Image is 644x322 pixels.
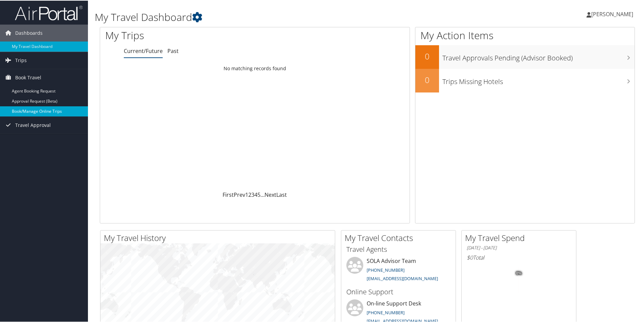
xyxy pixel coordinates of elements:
[586,3,640,24] a: [PERSON_NAME]
[167,47,179,54] a: Past
[415,45,635,68] a: 0Travel Approvals Pending (Advisor Booked)
[248,190,251,198] a: 2
[345,232,456,243] h2: My Travel Contacts
[467,244,571,250] h6: [DATE] - [DATE]
[257,190,260,198] a: 5
[516,271,522,275] tspan: 0%
[254,190,257,198] a: 4
[343,256,454,284] li: SOLA Advisor Team
[260,190,264,198] span: …
[276,190,287,198] a: Last
[124,47,163,54] a: Current/Future
[467,253,473,261] span: $0
[15,51,27,68] span: Trips
[223,190,234,198] a: First
[104,232,335,243] h2: My Travel History
[251,190,254,198] a: 3
[415,68,635,92] a: 0Trips Missing Hotels
[234,190,245,198] a: Prev
[105,28,276,42] h1: My Trips
[367,266,405,272] a: [PHONE_NUMBER]
[15,69,41,85] span: Book Travel
[15,4,83,20] img: airportal-logo.png
[591,10,633,17] span: [PERSON_NAME]
[442,49,635,62] h3: Travel Approvals Pending (Advisor Booked)
[346,244,451,253] h3: Travel Agents
[15,116,51,133] span: Travel Approval
[467,253,571,261] h6: Total
[415,50,439,61] h2: 0
[346,287,451,296] h3: Online Support
[367,309,405,315] a: [PHONE_NUMBER]
[367,275,438,281] a: [EMAIL_ADDRESS][DOMAIN_NAME]
[465,232,576,243] h2: My Travel Spend
[415,28,635,42] h1: My Action Items
[442,73,635,86] h3: Trips Missing Hotels
[100,62,410,74] td: No matching records found
[15,24,43,41] span: Dashboards
[264,190,276,198] a: Next
[415,74,439,85] h2: 0
[245,190,248,198] a: 1
[95,9,458,24] h1: My Travel Dashboard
